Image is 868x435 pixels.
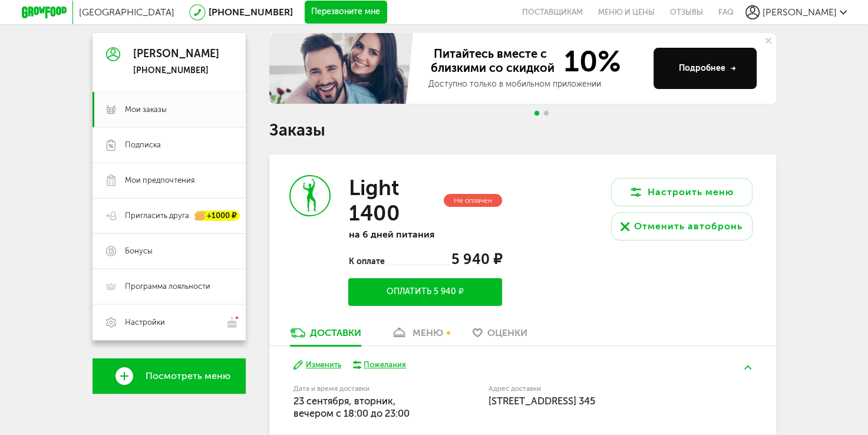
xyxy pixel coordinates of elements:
span: Настройки [125,317,165,328]
span: Мои предпочтения [125,175,194,186]
span: 5 940 ₽ [451,251,502,268]
h3: Light 1400 [348,175,441,226]
button: Перезвоните мне [305,1,387,24]
span: Посмотреть меню [146,371,230,381]
button: Отменить автобронь [611,212,753,240]
span: Пригласить друга [125,210,189,221]
a: Посмотреть меню [93,358,246,394]
a: Доставки [284,327,367,345]
span: Go to slide 2 [544,111,549,116]
button: Пожелания [353,360,407,370]
div: [PHONE_NUMBER] [133,65,219,76]
div: [PERSON_NAME] [133,48,219,60]
label: Адрес доставки [489,385,708,392]
img: family-banner.579af9d.jpg [269,33,417,104]
div: Доступно только в мобильном приложении [428,78,644,90]
a: Программа лояльности [93,269,246,304]
button: Оплатить 5 940 ₽ [348,278,501,306]
button: Подробнее [654,48,757,89]
div: Доставки [310,327,361,338]
div: Подробнее [679,62,736,74]
div: +1000 ₽ [195,211,240,221]
span: Оценки [487,327,527,338]
a: Оценки [467,327,533,345]
span: [GEOGRAPHIC_DATA] [79,6,174,18]
div: Отменить автобронь [634,219,742,233]
div: меню [412,327,443,338]
span: К оплате [348,256,385,266]
h1: Заказы [269,123,776,138]
a: Подписка [93,127,246,163]
a: Бонусы [93,233,246,269]
span: 23 сентября, вторник, вечером c 18:00 до 23:00 [293,395,410,419]
a: Мои предпочтения [93,163,246,198]
button: Настроить меню [611,178,753,206]
span: [PERSON_NAME] [763,6,837,18]
span: Программа лояльности [125,281,210,292]
button: Изменить [293,360,341,371]
a: [PHONE_NUMBER] [209,6,293,18]
span: Мои заказы [125,104,167,115]
span: [STREET_ADDRESS] 345 [489,395,595,407]
div: Пожелания [364,360,406,370]
a: Настройки [93,304,246,340]
span: Бонусы [125,246,153,256]
label: Дата и время доставки [293,385,428,392]
a: меню [385,327,449,345]
span: 10% [557,47,621,76]
span: Go to slide 1 [534,111,539,116]
span: Питайтесь вместе с близкими со скидкой [428,47,557,76]
span: Подписка [125,140,161,150]
div: Не оплачен [444,194,502,207]
a: Мои заказы [93,92,246,127]
p: на 6 дней питания [348,229,501,240]
img: arrow-up-green.5eb5f82.svg [744,365,751,370]
a: Пригласить друга +1000 ₽ [93,198,246,233]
